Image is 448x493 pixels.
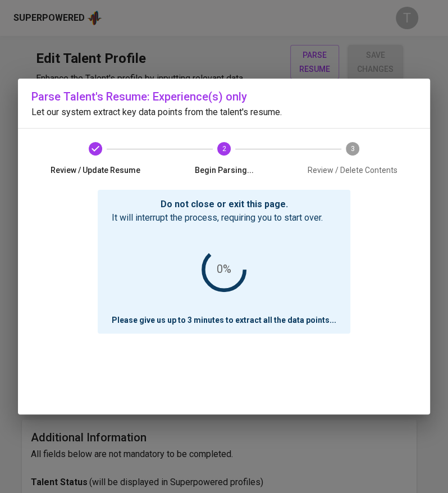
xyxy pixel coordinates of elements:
[222,145,226,153] text: 2
[350,145,354,153] text: 3
[112,198,336,211] p: Do not close or exit this page.
[217,260,231,279] div: 0%
[112,314,336,326] p: Please give us up to 3 minutes to extract all the data points ...
[36,165,156,176] span: Review / Update Resume
[31,106,417,119] p: Let our system extract key data points from the talent's resume.
[292,165,412,176] span: Review / Delete Contents
[112,211,336,225] p: It will interrupt the process, requiring you to start over.
[164,165,284,176] span: Begin Parsing...
[31,88,417,106] h6: Parse Talent's Resume: Experience(s) only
